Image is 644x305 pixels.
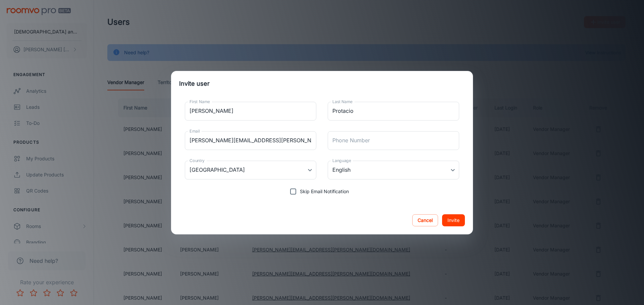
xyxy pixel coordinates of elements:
span: Skip Email Notification [300,188,349,195]
div: [GEOGRAPHIC_DATA] [185,161,316,179]
label: First Name [190,99,210,104]
button: Invite [442,214,465,226]
label: Language [332,158,351,163]
label: Country [190,158,205,163]
div: English [328,161,459,179]
label: Email [190,128,200,134]
label: Last Name [332,99,353,104]
button: Cancel [412,214,438,226]
h2: Invite user [171,71,473,96]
